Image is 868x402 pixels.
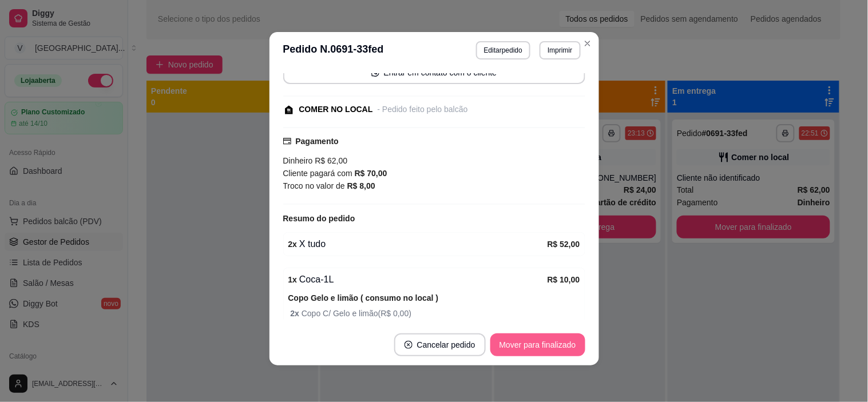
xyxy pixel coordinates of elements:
[378,104,468,116] div: - Pedido feito pelo balcão
[283,181,347,190] span: Troco no valor de
[347,181,375,190] strong: R$ 8,00
[283,169,355,178] span: Cliente pagará com
[296,137,339,146] strong: Pagamento
[548,275,580,284] strong: R$ 10,00
[405,341,413,349] span: close-circle
[313,156,348,165] span: R$ 62,00
[288,293,439,303] strong: Copo Gelo e limão ( consumo no local )
[283,214,355,223] strong: Resumo do pedido
[490,333,585,356] button: Mover para finalizado
[291,309,302,318] strong: 2 x
[291,307,580,320] span: Copo C/ Gelo e limão ( R$ 0,00 )
[548,240,580,249] strong: R$ 52,00
[283,41,384,59] h3: Pedido N. 0691-33fed
[540,41,580,59] button: Imprimir
[283,137,291,145] span: credit-card
[288,273,548,286] div: Coca-1L
[288,275,298,284] strong: 1 x
[283,156,313,165] span: Dinheiro
[299,104,373,116] div: COMER NO LOCAL
[288,240,298,249] strong: 2 x
[578,34,597,53] button: Close
[355,169,387,178] strong: R$ 70,00
[288,237,548,251] div: X tudo
[394,333,486,356] button: close-circleCancelar pedido
[476,41,530,59] button: Editarpedido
